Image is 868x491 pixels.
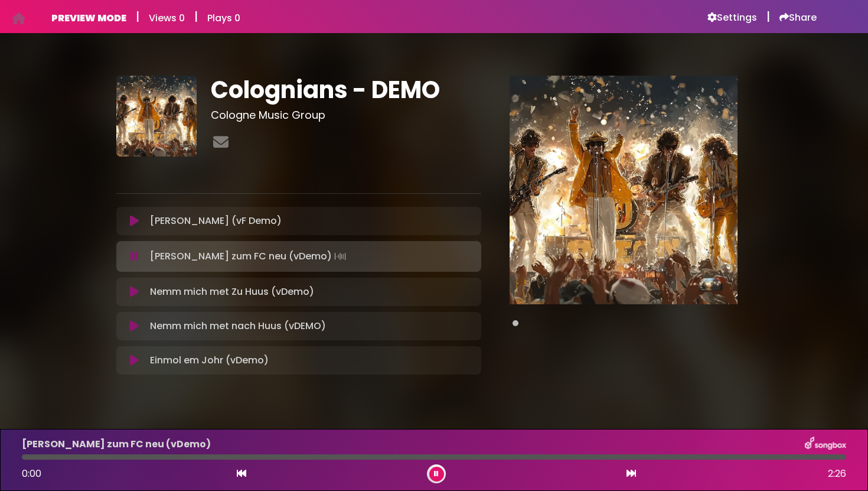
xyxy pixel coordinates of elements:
p: Nemm mich met nach Huus (vDEMO) [150,319,326,333]
img: Main Media [510,76,738,304]
a: Share [779,12,817,24]
h6: Plays 0 [207,12,240,24]
h6: Views 0 [149,12,185,24]
h5: | [136,9,139,24]
img: 7CvscnJpT4ZgYQDj5s5A [116,76,197,156]
h1: Colognians - DEMO [211,76,481,104]
h3: Cologne Music Group [211,109,481,122]
h6: PREVIEW MODE [51,12,126,24]
h5: | [766,9,770,24]
p: Einmol em Johr (vDemo) [150,353,269,368]
img: waveform4.gif [332,248,348,265]
p: Nemm mich met Zu Huus (vDemo) [150,285,314,299]
h5: | [194,9,198,24]
a: Settings [707,12,757,24]
p: [PERSON_NAME] zum FC neu (vDemo) [150,248,348,265]
p: [PERSON_NAME] (vF Demo) [150,214,282,228]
